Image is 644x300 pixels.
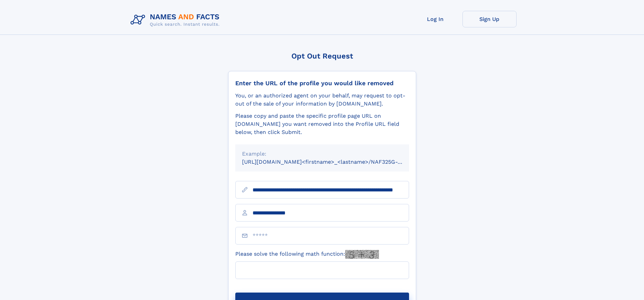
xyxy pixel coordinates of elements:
[235,250,379,259] label: Please solve the following math function:
[242,159,422,165] small: [URL][DOMAIN_NAME]<firstname>_<lastname>/NAF325G-xxxxxxxx
[228,52,416,60] div: Opt Out Request
[235,92,409,108] div: You, or an authorized agent on your behalf, may request to opt-out of the sale of your informatio...
[235,79,409,87] div: Enter the URL of the profile you would like removed
[242,150,402,158] div: Example:
[128,11,225,29] img: Logo Names and Facts
[408,11,462,27] a: Log In
[462,11,517,27] a: Sign Up
[235,112,409,136] div: Please copy and paste the specific profile page URL on [DOMAIN_NAME] you want removed into the Pr...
